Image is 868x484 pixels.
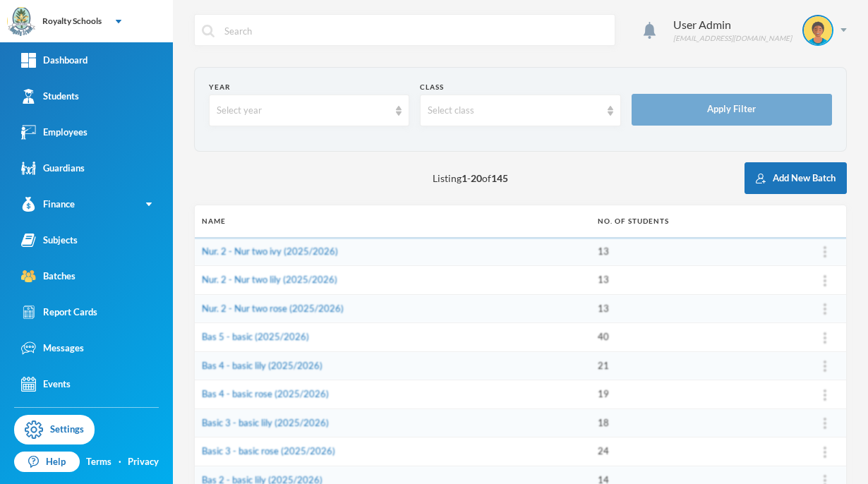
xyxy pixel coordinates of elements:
td: 21 [591,351,804,380]
img: ... [824,246,826,258]
a: Nur. 2 - Nur two lily (2025/2026) [202,274,337,285]
div: Events [21,377,71,392]
button: Add New Batch [745,162,847,194]
img: ... [824,275,826,286]
th: No. of students [591,205,804,237]
img: ... [824,418,826,429]
a: Nur. 2 - Nur two rose (2025/2026) [202,303,344,314]
a: Settings [14,415,95,444]
img: ... [824,361,826,372]
td: 13 [591,266,804,295]
b: 20 [471,172,482,184]
input: Search [223,15,608,47]
td: 13 [591,237,804,266]
b: 1 [462,172,467,184]
a: Basic 3 - basic rose (2025/2026) [202,445,335,456]
div: Students [21,89,79,104]
div: [EMAIL_ADDRESS][DOMAIN_NAME] [673,33,792,44]
div: Guardians [21,161,85,176]
a: Bas 4 - basic rose (2025/2026) [202,388,329,399]
img: STUDENT [804,16,832,44]
a: Help [14,452,80,473]
div: Year [209,82,409,92]
td: 40 [591,323,804,352]
button: Apply Filter [632,94,832,126]
img: ... [824,332,826,344]
a: Privacy [128,455,159,469]
div: User Admin [673,16,792,33]
a: Bas 4 - basic lily (2025/2026) [202,360,323,371]
td: 19 [591,380,804,409]
a: Basic 3 - basic lily (2025/2026) [202,417,329,428]
div: Dashboard [21,53,88,68]
img: ... [824,303,826,315]
td: 24 [591,437,804,466]
a: Bas 5 - basic (2025/2026) [202,331,309,342]
div: Subjects [21,233,78,248]
a: Nur. 2 - Nur two ivy (2025/2026) [202,246,338,257]
div: Messages [21,341,84,356]
div: · [119,455,121,469]
div: Select year [217,104,389,118]
span: Listing - of [433,171,508,186]
div: Class [420,82,620,92]
td: 13 [591,294,804,323]
div: Select class [428,104,600,118]
td: 18 [591,409,804,437]
img: search [202,25,215,37]
th: Name [195,205,591,237]
img: ... [824,389,826,401]
div: Report Cards [21,305,97,320]
div: Employees [21,125,88,140]
div: Batches [21,269,76,284]
div: Royalty Schools [42,15,102,28]
img: logo [8,8,36,36]
img: ... [824,447,826,458]
div: Finance [21,197,75,212]
a: Terms [86,455,111,469]
b: 145 [491,172,508,184]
